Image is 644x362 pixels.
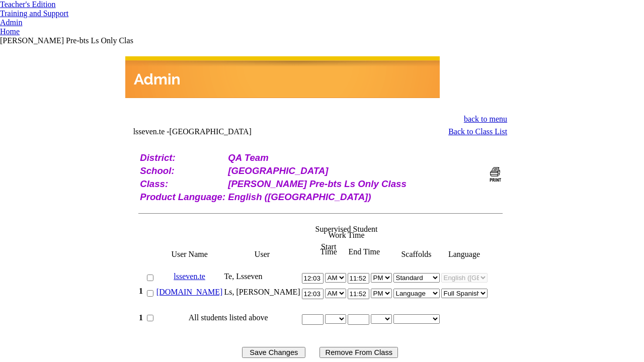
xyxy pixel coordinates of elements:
b: Class: [140,178,168,189]
b: 1 [139,287,143,295]
td: User [223,220,301,260]
b: 1 [139,313,143,322]
input: Use this button to remove the selected users from your class list. [319,347,398,358]
td: English ([GEOGRAPHIC_DATA]) [227,191,486,203]
td: [PERSON_NAME] Pre-bts Ls Only Class [227,178,486,190]
td: Scaffolds [393,220,441,260]
a: lsseven.te [174,272,205,281]
input: Save Changes [242,347,305,358]
td: lsseven.te - [133,127,363,136]
img: print_bw_off.gif [489,166,502,182]
a: back to menu [464,115,507,123]
td: [GEOGRAPHIC_DATA] [227,165,486,177]
td: Language [441,220,489,260]
td: User Name [156,220,224,260]
nobr: [GEOGRAPHIC_DATA] [170,127,252,136]
b: Product Language: [140,192,225,202]
td: Supervised Student Work Time [311,224,381,241]
img: teacher_arrow.png [56,3,61,7]
td: Start Time [311,242,346,257]
b: District: [140,152,176,163]
td: QA Team [227,152,486,164]
span: Te, Lsseven [224,272,262,281]
b: School: [140,165,174,176]
td: End Time [347,242,382,257]
a: Back to Class List [448,127,507,136]
img: teacher_arrow_small.png [68,13,72,16]
a: [DOMAIN_NAME] [156,288,223,296]
td: All students listed above [156,312,301,327]
img: header [125,56,440,98]
td: Ls, [PERSON_NAME] [223,286,301,302]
